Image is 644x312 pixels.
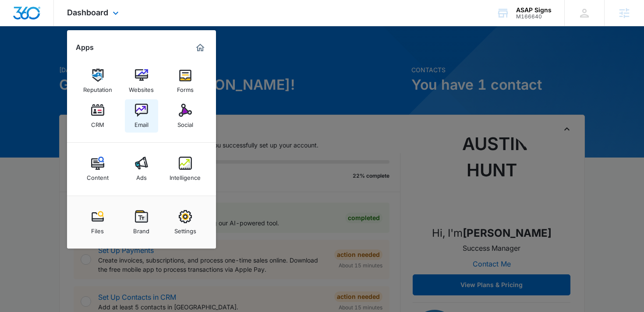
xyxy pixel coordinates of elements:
[177,82,194,93] div: Forms
[76,43,94,52] h2: Apps
[170,170,201,181] div: Intelligence
[133,223,149,235] div: Brand
[81,206,114,239] a: Files
[67,8,108,17] span: Dashboard
[81,64,114,98] a: Reputation
[125,99,158,133] a: Email
[169,152,202,186] a: Intelligence
[125,64,158,98] a: Websites
[125,152,158,186] a: Ads
[169,206,202,239] a: Settings
[136,170,147,181] div: Ads
[516,7,552,14] div: account name
[87,170,109,181] div: Content
[81,152,114,186] a: Content
[91,117,104,128] div: CRM
[169,64,202,98] a: Forms
[516,14,552,20] div: account id
[129,82,154,93] div: Websites
[83,82,112,93] div: Reputation
[193,41,207,55] a: Marketing 360® Dashboard
[134,117,149,128] div: Email
[177,117,193,128] div: Social
[174,223,196,235] div: Settings
[91,223,104,235] div: Files
[125,206,158,239] a: Brand
[169,99,202,133] a: Social
[81,99,114,133] a: CRM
